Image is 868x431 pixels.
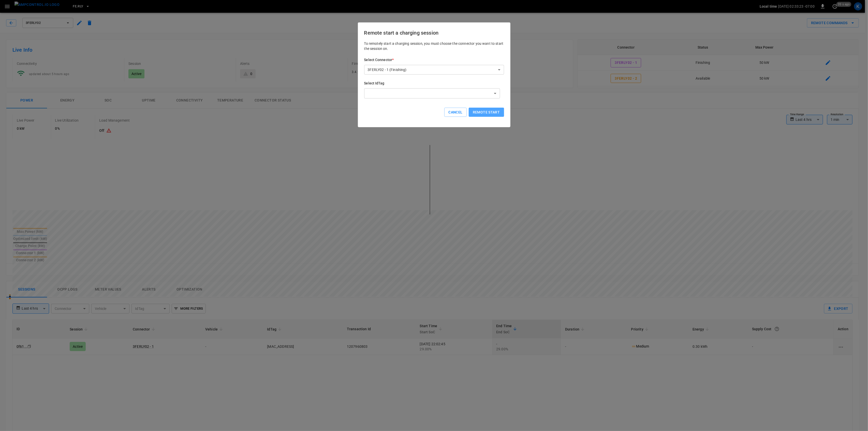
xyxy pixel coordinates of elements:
[444,108,466,117] button: Cancel
[469,108,504,117] button: Remote start
[364,41,504,51] p: To remotely start a charging session, you must choose the connector you want to start the session...
[364,81,504,86] h6: Select IdTag
[364,65,504,75] div: 3FERLY02 - 1 (Finishing)
[364,29,504,37] h6: Remote start a charging session
[364,57,504,63] h6: Select Connector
